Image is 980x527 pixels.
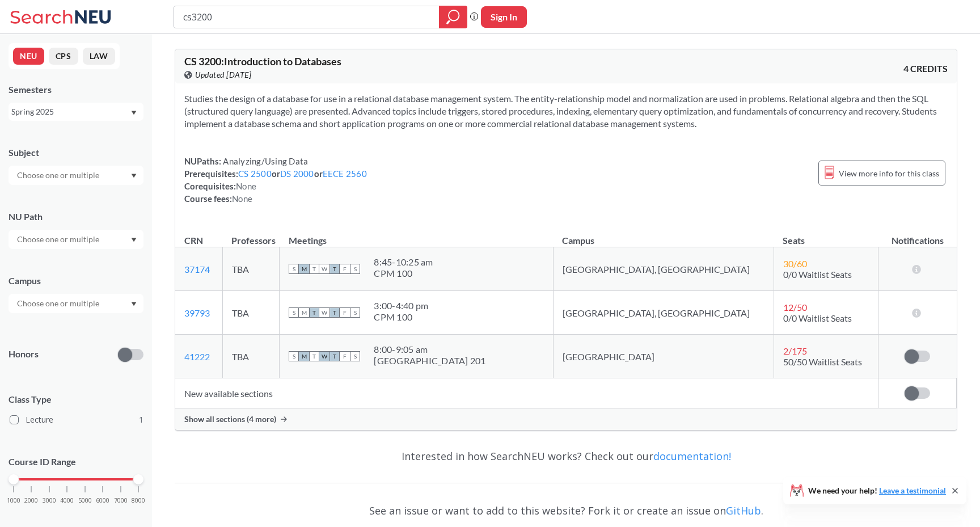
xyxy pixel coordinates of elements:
[289,307,299,318] span: S
[13,48,44,65] button: NEU
[783,302,807,313] span: 12 / 50
[808,487,946,495] span: We need your help!
[114,498,128,504] span: 7000
[139,414,143,426] span: 1
[96,498,109,504] span: 6000
[783,258,807,269] span: 30 / 60
[903,62,948,75] span: 4 CREDITS
[299,351,309,361] span: M
[879,486,946,495] a: Leave a testimonial
[774,223,878,247] th: Seats
[340,351,350,361] span: F
[446,9,460,25] svg: magnifying glass
[9,146,143,159] div: Subject
[553,247,774,291] td: [GEOGRAPHIC_DATA], [GEOGRAPHIC_DATA]
[350,264,360,274] span: S
[878,223,957,247] th: Notifications
[11,106,130,118] div: Spring 2025
[350,351,360,361] span: S
[11,233,107,246] input: Choose one or multiple
[374,344,485,355] div: 8:00 - 9:05 am
[289,264,299,274] span: S
[131,174,137,178] svg: Dropdown arrow
[330,264,340,274] span: T
[309,264,319,274] span: T
[9,230,143,249] div: Dropdown arrow
[131,111,137,115] svg: Dropdown arrow
[222,291,280,335] td: TBA
[132,498,145,504] span: 8000
[553,335,774,378] td: [GEOGRAPHIC_DATA]
[9,83,143,96] div: Semesters
[9,103,143,121] div: Spring 2025Dropdown arrow
[319,264,330,274] span: W
[24,498,38,504] span: 2000
[131,302,137,306] svg: Dropdown arrow
[9,348,39,361] p: Honors
[9,294,143,313] div: Dropdown arrow
[184,264,210,275] a: 37174
[175,408,957,430] div: Show all sections (4 more)
[481,6,527,28] button: Sign In
[299,264,309,274] span: M
[131,238,137,242] svg: Dropdown arrow
[78,498,92,504] span: 5000
[374,300,428,311] div: 3:00 - 4:40 pm
[184,55,341,68] span: CS 3200 : Introduction to Databases
[184,414,276,424] span: Show all sections (4 more)
[221,156,308,166] span: Analyzing/Using Data
[9,393,143,406] span: Class Type
[374,355,485,366] div: [GEOGRAPHIC_DATA] 201
[553,291,774,335] td: [GEOGRAPHIC_DATA], [GEOGRAPHIC_DATA]
[9,275,143,287] div: Campus
[319,351,330,361] span: W
[783,269,852,280] span: 0/0 Waitlist Seats
[289,351,299,361] span: S
[783,345,807,356] span: 2 / 175
[184,155,367,205] div: NUPaths: Prerequisites: or or Corequisites: Course fees:
[374,311,428,323] div: CPM 100
[783,356,862,367] span: 50/50 Waitlist Seats
[184,307,210,318] a: 39793
[340,264,350,274] span: F
[439,6,467,28] div: magnifying glass
[340,307,350,318] span: F
[184,92,948,130] section: Studies the design of a database for use in a relational database management system. The entity-r...
[783,313,852,323] span: 0/0 Waitlist Seats
[49,48,78,65] button: CPS
[7,498,20,504] span: 1000
[653,449,731,463] a: documentation!
[83,48,115,65] button: LAW
[374,268,433,279] div: CPM 100
[9,210,143,223] div: NU Path
[236,181,256,191] span: None
[350,307,360,318] span: S
[9,166,143,185] div: Dropdown arrow
[323,168,367,179] a: EECE 2560
[330,351,340,361] span: T
[182,7,431,27] input: Class, professor, course number, "phrase"
[232,193,252,204] span: None
[195,69,251,81] span: Updated [DATE]
[60,498,74,504] span: 4000
[175,378,878,408] td: New available sections
[726,504,761,517] a: GitHub
[299,307,309,318] span: M
[175,440,957,473] div: Interested in how SearchNEU works? Check out our
[9,456,143,469] p: Course ID Range
[184,234,203,247] div: CRN
[319,307,330,318] span: W
[330,307,340,318] span: T
[222,335,280,378] td: TBA
[175,494,957,527] div: See an issue or want to add to this website? Fork it or create an issue on .
[280,168,314,179] a: DS 2000
[553,223,774,247] th: Campus
[839,166,939,180] span: View more info for this class
[374,256,433,268] div: 8:45 - 10:25 am
[222,223,280,247] th: Professors
[10,412,143,427] label: Lecture
[309,351,319,361] span: T
[11,297,107,310] input: Choose one or multiple
[43,498,56,504] span: 3000
[309,307,319,318] span: T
